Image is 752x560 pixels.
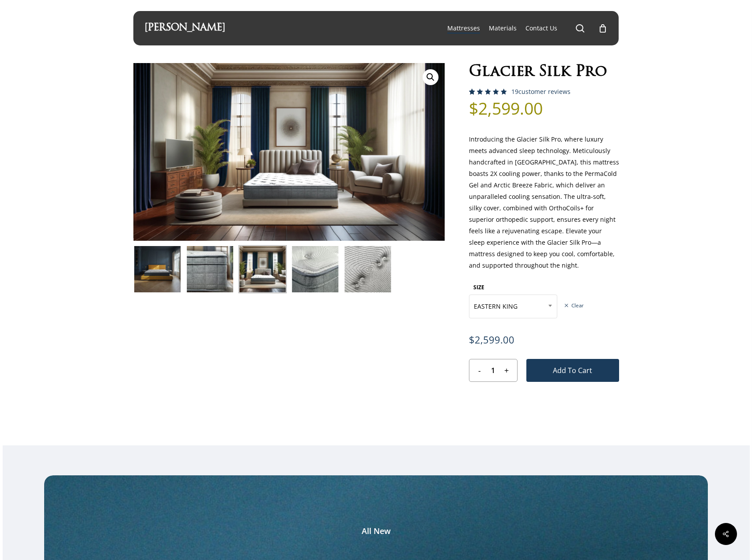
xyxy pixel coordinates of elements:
[502,359,517,381] input: +
[423,69,438,85] a: View full-screen image gallery
[511,88,571,95] a: 19customer reviews
[240,522,512,536] h4: All New
[443,11,608,45] nav: Main Menu
[362,526,371,536] span: All
[473,284,484,291] label: SIZE
[447,24,480,32] span: Mattresses
[447,24,480,33] a: Mattresses
[469,297,557,316] span: EASTERN KING
[469,134,619,280] p: Introducing the Glacier Silk Pro, where luxury meets advanced sleep technology. Meticulously hand...
[484,359,501,381] input: Product quantity
[469,295,557,318] span: EASTERN KING
[489,24,517,32] span: Materials
[489,24,517,33] a: Materials
[564,302,584,309] a: Clear options
[598,23,608,33] a: Cart
[144,23,225,33] a: [PERSON_NAME]
[469,97,478,119] span: $
[469,89,507,95] div: Rated 5.00 out of 5
[511,87,518,96] span: 19
[469,63,619,82] h1: Glacier Silk Pro
[469,333,475,346] span: $
[469,333,514,346] bdi: 2,599.00
[469,359,485,381] input: -
[525,24,557,32] span: Contact Us
[374,526,391,536] span: New
[469,89,507,132] span: Rated out of 5 based on customer ratings
[525,24,557,33] a: Contact Us
[469,89,478,103] span: 18
[526,359,619,382] button: Add to cart
[469,97,543,119] bdi: 2,599.00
